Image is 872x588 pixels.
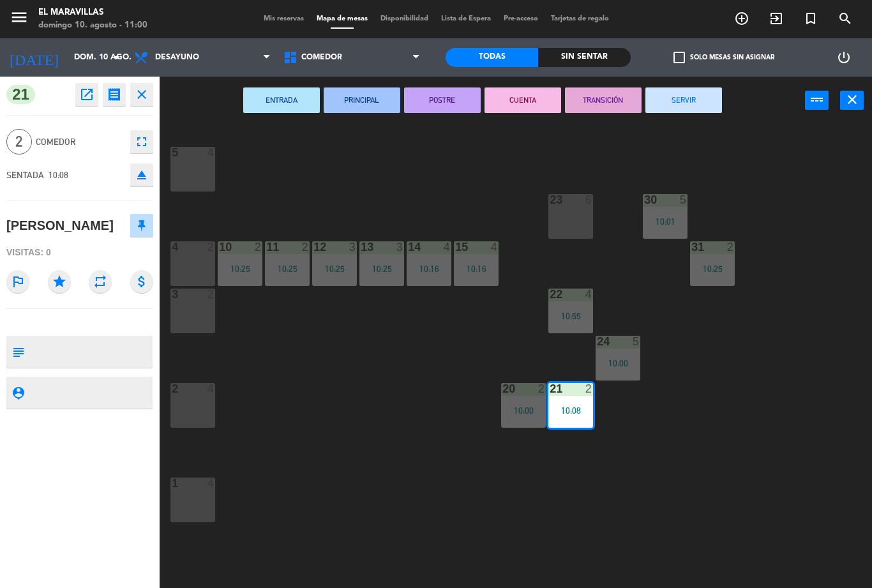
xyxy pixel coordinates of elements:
[6,129,32,155] span: 2
[840,91,864,110] button: close
[172,147,172,158] div: 5
[109,50,124,65] i: arrow_drop_down
[809,92,825,107] i: power_input
[491,241,499,253] div: 4
[207,289,215,300] div: 2
[435,15,497,22] span: Lista de Espera
[172,383,172,395] div: 2
[243,87,320,113] button: ENTRADA
[727,241,735,253] div: 2
[691,241,692,253] div: 31
[644,194,645,206] div: 30
[374,15,435,22] span: Disponibilidad
[597,336,598,347] div: 24
[89,270,112,293] i: repeat
[207,147,215,158] div: 4
[130,163,153,186] button: eject
[349,241,357,253] div: 3
[793,8,828,29] span: Reserva especial
[11,345,25,359] i: subject
[396,241,404,253] div: 3
[596,359,640,368] div: 10:00
[361,241,361,253] div: 13
[10,8,29,31] button: menu
[673,52,685,63] span: check_box_outline_blank
[218,264,262,273] div: 10:25
[172,289,172,300] div: 3
[38,6,147,19] div: El Maravillas
[302,241,310,253] div: 2
[585,289,593,300] div: 4
[455,241,456,253] div: 15
[38,19,147,32] div: domingo 10. agosto - 11:00
[446,48,538,67] div: Todas
[266,241,267,253] div: 11
[845,92,860,107] i: close
[324,87,400,113] button: PRINCIPAL
[6,170,44,180] span: SENTADA
[497,15,545,22] span: Pre-acceso
[485,87,561,113] button: CUENTA
[545,15,615,22] span: Tarjetas de regalo
[130,83,153,106] button: close
[79,87,94,102] i: open_in_new
[538,48,631,67] div: Sin sentar
[454,264,499,273] div: 10:16
[172,478,172,489] div: 1
[36,135,124,149] span: Comedor
[255,241,262,253] div: 2
[828,8,862,29] span: BUSCAR
[134,167,149,183] i: eject
[134,134,149,149] i: fullscreen
[207,241,215,253] div: 2
[219,241,220,253] div: 10
[48,270,71,293] i: star
[548,406,593,415] div: 10:08
[312,264,357,273] div: 10:25
[502,383,503,395] div: 20
[769,11,784,26] i: exit_to_app
[805,91,829,110] button: power_input
[301,53,342,62] span: Comedor
[313,241,314,253] div: 12
[680,194,688,206] div: 5
[75,83,98,106] button: open_in_new
[585,194,593,206] div: 6
[501,406,546,415] div: 10:00
[130,130,153,153] button: fullscreen
[538,383,546,395] div: 2
[134,87,149,102] i: close
[836,50,852,65] i: power_settings_new
[172,241,172,253] div: 4
[734,11,749,26] i: add_circle_outline
[673,52,774,63] label: Solo mesas sin asignar
[6,85,35,104] span: 21
[265,264,310,273] div: 10:25
[310,15,374,22] span: Mapa de mesas
[725,8,759,29] span: RESERVAR MESA
[645,87,722,113] button: SERVIR
[6,270,29,293] i: outlined_flag
[11,386,25,400] i: person_pin
[103,83,126,106] button: receipt
[803,11,818,26] i: turned_in_not
[407,264,451,273] div: 10:16
[633,336,640,347] div: 5
[759,8,793,29] span: WALK IN
[257,15,310,22] span: Mis reservas
[107,87,122,102] i: receipt
[548,312,593,320] div: 10:55
[207,478,215,489] div: 4
[49,170,68,180] span: 10:08
[207,383,215,395] div: 4
[585,383,593,395] div: 2
[565,87,642,113] button: TRANSICIÓN
[359,264,404,273] div: 10:25
[408,241,409,253] div: 14
[6,215,114,236] div: [PERSON_NAME]
[10,8,29,27] i: menu
[6,241,153,264] div: Visitas: 0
